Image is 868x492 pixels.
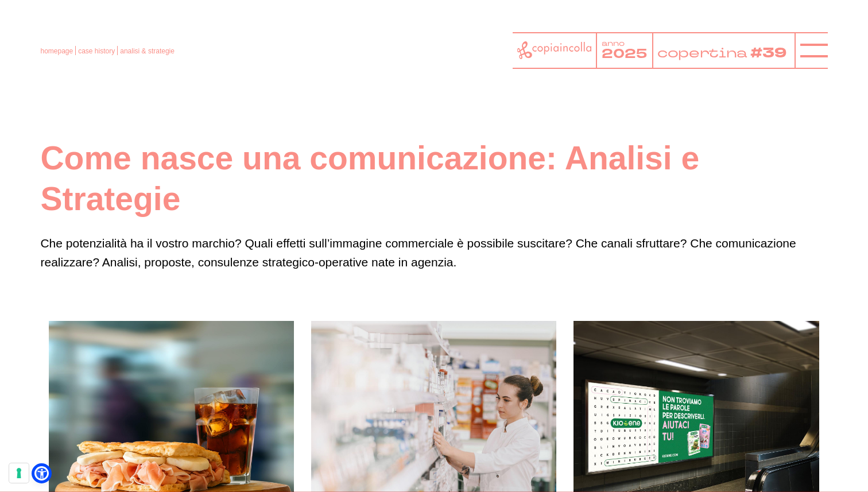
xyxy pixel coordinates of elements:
[657,44,749,61] tspan: copertina
[34,466,49,481] a: Open Accessibility Menu
[120,47,175,55] a: analisi & strategie
[40,138,827,220] h1: Come nasce una comunicazione: Analisi e Strategie
[602,45,647,63] tspan: 2025
[78,47,115,55] a: case history
[602,39,625,49] tspan: anno
[752,43,789,63] tspan: #39
[40,234,827,272] p: Che potenzialità ha il vostro marchio? Quali effetti sull’immagine commerciale è possibile suscit...
[40,47,73,55] a: homepage
[9,463,29,483] button: Le tue preferenze relative al consenso per le tecnologie di tracciamento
